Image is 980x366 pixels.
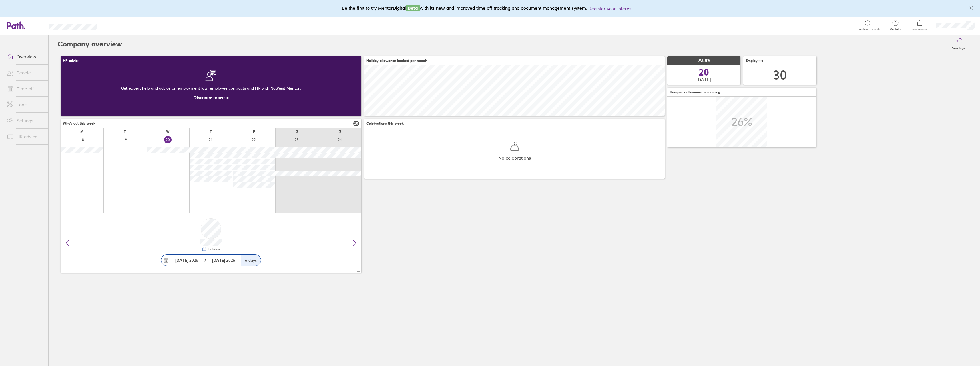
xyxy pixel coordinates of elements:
[773,68,787,82] div: 30
[2,67,48,78] a: People
[2,115,48,126] a: Settings
[948,45,971,50] label: Reset layout
[175,258,188,263] strong: [DATE]
[366,121,404,125] span: Celebrations this week
[58,35,122,53] h2: Company overview
[339,129,341,133] div: S
[353,121,359,126] span: 10
[63,59,79,63] span: HR advice
[210,129,212,133] div: T
[124,129,126,133] div: T
[696,77,711,82] span: [DATE]
[948,35,971,53] button: Reset layout
[212,258,235,263] span: 2025
[746,59,763,63] span: Employees
[857,27,880,31] span: Employee search
[2,99,48,110] a: Tools
[670,90,720,94] span: Company allowance remaining
[207,247,220,251] div: Holiday
[910,19,929,31] a: Notifications
[2,51,48,62] a: Overview
[112,23,126,28] div: Search
[65,81,357,95] div: Get expert help and advice on employment law, employee contracts and HR with NatWest Mentor.
[406,5,420,11] span: Beta
[886,28,905,31] span: Get help
[175,258,198,263] span: 2025
[698,58,710,64] span: AUG
[253,129,255,133] div: F
[296,129,298,133] div: S
[166,129,170,133] div: W
[241,255,261,266] div: 6 days
[193,95,229,100] a: Discover more >
[63,121,95,125] span: Who's out this week
[699,68,709,77] span: 20
[80,129,83,133] div: M
[2,83,48,94] a: Time off
[2,131,48,142] a: HR advice
[910,28,929,31] span: Notifications
[342,5,638,12] div: Be the first to try MentorDigital with its new and improved time off tracking and document manage...
[589,5,633,12] button: Register your interest
[366,59,427,63] span: Holiday allowance booked per month
[212,258,226,263] strong: [DATE]
[498,155,531,160] span: No celebrations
